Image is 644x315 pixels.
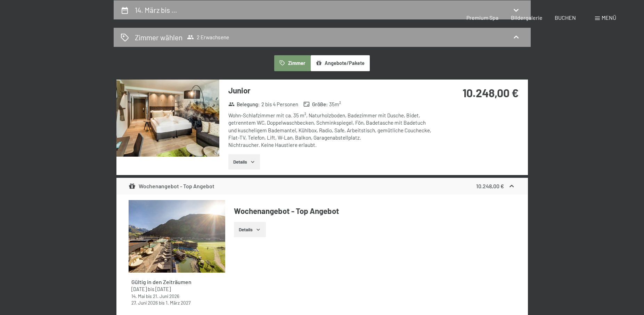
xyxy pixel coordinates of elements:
div: bis [131,299,222,306]
h3: Junior [228,85,435,96]
span: 35 m² [329,101,341,108]
time: 12.04.2026 [155,286,171,292]
strong: 10.248,00 € [476,183,504,189]
a: BUCHEN [555,14,576,21]
time: 27.06.2026 [131,300,158,306]
span: 2 Erwachsene [187,34,229,41]
time: 21.09.2025 [131,286,147,292]
a: Premium Spa [466,14,498,21]
div: bis [131,293,222,299]
button: Zimmer [274,55,310,71]
h2: Zimmer wählen [135,32,182,42]
img: mss_renderimg.php [116,80,219,157]
strong: 10.248,00 € [463,86,519,99]
div: bis [131,286,222,293]
div: Wochenangebot - Top Angebot10.248,00 € [116,178,528,194]
a: Bildergalerie [511,14,543,21]
strong: Gültig in den Zeiträumen [131,279,191,285]
button: Angebote/Pakete [311,55,370,71]
div: Wochenangebot - Top Angebot [129,182,214,190]
div: Wohn-Schlafzimmer mit ca. 35 m², Naturholzboden, Badezimmer mit Dusche, Bidet, getrenntem WC, Dop... [228,112,435,149]
button: Details [228,154,260,169]
span: Menü [602,14,616,21]
button: Details [234,222,266,237]
strong: Größe : [303,101,328,108]
img: mss_renderimg.php [129,200,225,273]
time: 14.05.2026 [131,293,145,299]
time: 21.06.2026 [153,293,179,299]
h4: Wochenangebot - Top Angebot [234,206,515,216]
time: 01.03.2027 [166,300,190,306]
span: 2 bis 4 Personen [261,101,298,108]
h2: 14. März bis … [135,6,177,14]
strong: Belegung : [228,101,260,108]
